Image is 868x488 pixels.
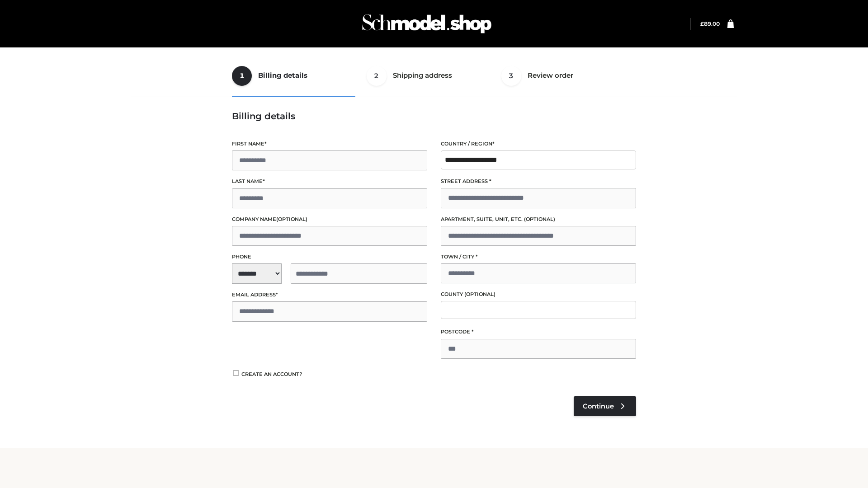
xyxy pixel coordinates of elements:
[583,402,614,410] span: Continue
[441,140,636,148] label: Country / Region
[359,6,495,42] img: Schmodel Admin 964
[524,216,555,222] span: (optional)
[700,20,720,27] a: £89.00
[464,291,495,297] span: (optional)
[232,111,636,122] h3: Billing details
[232,291,427,299] label: Email address
[232,215,427,224] label: Company name
[441,290,636,299] label: County
[232,140,427,148] label: First name
[441,215,636,224] label: Apartment, suite, unit, etc.
[441,253,636,261] label: Town / City
[700,20,704,27] span: £
[232,370,240,376] input: Create an account?
[232,253,427,261] label: Phone
[441,328,636,336] label: Postcode
[241,371,302,377] span: Create an account?
[276,216,307,222] span: (optional)
[700,20,720,27] bdi: 89.00
[441,177,636,186] label: Street address
[232,177,427,186] label: Last name
[574,396,636,416] a: Continue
